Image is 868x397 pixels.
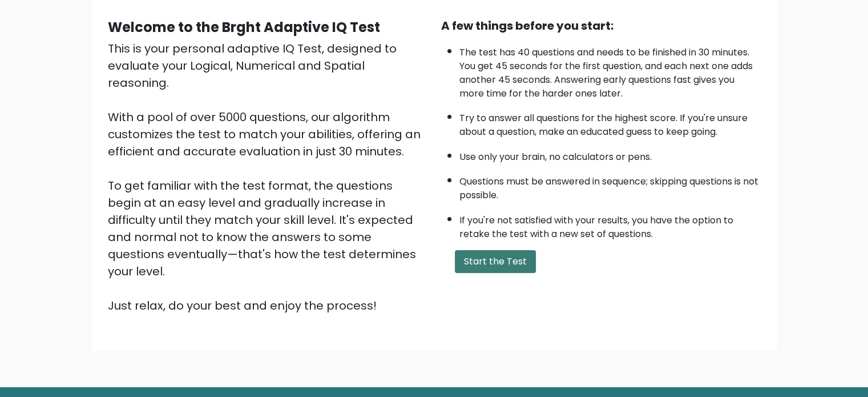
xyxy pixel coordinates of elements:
[459,169,761,202] li: Questions must be answered in sequence; skipping questions is not possible.
[441,17,761,34] div: A few things before you start:
[108,18,380,37] b: Welcome to the Brght Adaptive IQ Test
[108,40,427,314] div: This is your personal adaptive IQ Test, designed to evaluate your Logical, Numerical and Spatial ...
[459,145,761,164] li: Use only your brain, no calculators or pens.
[459,106,761,139] li: Try to answer all questions for the highest score. If you're unsure about a question, make an edu...
[459,208,761,241] li: If you're not satisfied with your results, you have the option to retake the test with a new set ...
[455,250,536,273] button: Start the Test
[459,40,761,101] li: The test has 40 questions and needs to be finished in 30 minutes. You get 45 seconds for the firs...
